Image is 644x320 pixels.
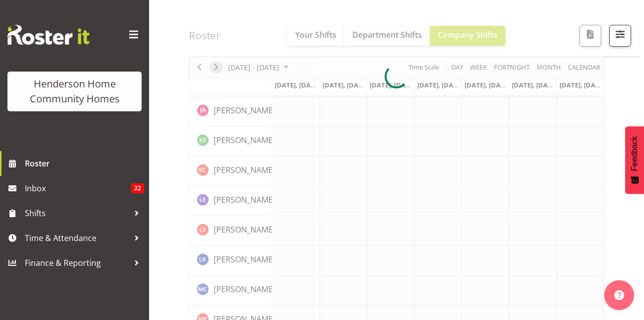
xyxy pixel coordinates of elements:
span: Time & Attendance [25,231,129,245]
button: Filter Shifts [609,25,631,47]
img: help-xxl-2.png [614,290,624,300]
span: Finance & Reporting [25,255,129,270]
button: Feedback - Show survey [625,126,644,194]
span: Roster [25,156,144,171]
span: Feedback [630,136,639,171]
img: Rosterit website logo [7,25,89,45]
div: Henderson Home Community Homes [17,77,132,106]
span: Inbox [25,181,131,196]
span: 22 [131,183,144,193]
span: Shifts [25,206,129,221]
